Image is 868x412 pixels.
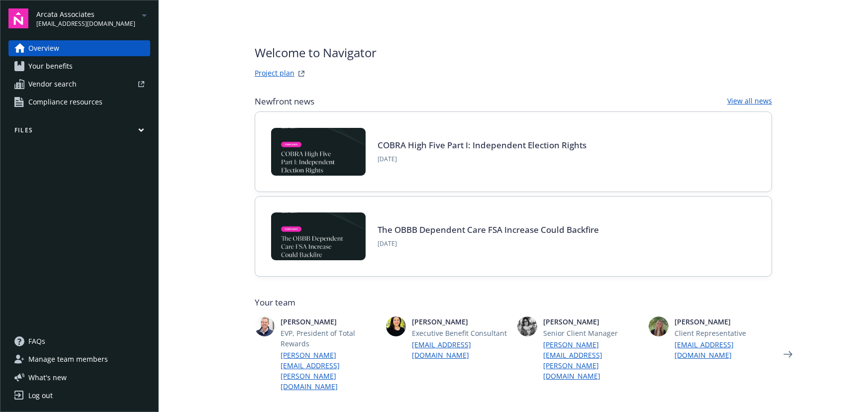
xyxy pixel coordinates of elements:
[28,40,59,56] span: Overview
[378,224,599,235] a: The OBBB Dependent Care FSA Increase Could Backfire
[378,139,586,151] a: COBRA High Five Part I: Independent Election Rights
[8,372,83,383] button: What's new
[649,316,669,336] img: photo
[255,316,275,336] img: photo
[28,333,45,349] span: FAQs
[412,316,509,327] span: [PERSON_NAME]
[378,239,599,248] span: [DATE]
[727,96,772,107] a: View all news
[255,96,314,107] span: Newfront news
[255,68,294,80] a: Project plan
[28,76,77,92] span: Vendor search
[281,316,378,327] span: [PERSON_NAME]
[8,76,150,92] a: Vendor search
[271,212,366,260] img: BLOG-Card Image - Compliance - OBBB Dep Care FSA - 08-01-25.jpg
[138,9,150,21] a: arrowDropDown
[28,58,73,74] span: Your benefits
[8,126,150,138] button: Files
[386,316,406,336] img: photo
[281,328,378,349] span: EVP, President of Total Rewards
[543,316,641,327] span: [PERSON_NAME]
[412,339,509,360] a: [EMAIL_ADDRESS][DOMAIN_NAME]
[255,297,772,309] span: Your team
[28,351,108,367] span: Manage team members
[8,94,150,110] a: Compliance resources
[271,128,366,176] img: BLOG-Card Image - Compliance - COBRA High Five Pt 1 07-18-25.jpg
[281,350,378,392] a: [PERSON_NAME][EMAIL_ADDRESS][PERSON_NAME][DOMAIN_NAME]
[8,333,150,349] a: FAQs
[780,346,796,362] a: Next
[675,316,772,327] span: [PERSON_NAME]
[8,58,150,74] a: Your benefits
[543,339,641,381] a: [PERSON_NAME][EMAIL_ADDRESS][PERSON_NAME][DOMAIN_NAME]
[295,68,307,80] a: projectPlanWebsite
[675,339,772,360] a: [EMAIL_ADDRESS][DOMAIN_NAME]
[8,40,150,56] a: Overview
[378,155,586,164] span: [DATE]
[517,316,537,336] img: photo
[28,94,102,110] span: Compliance resources
[8,351,150,367] a: Manage team members
[412,328,509,338] span: Executive Benefit Consultant
[28,372,67,383] span: What ' s new
[675,328,772,338] span: Client Representative
[28,388,53,404] div: Log out
[8,8,28,28] img: navigator-logo.svg
[36,8,150,28] button: Arcata Associates[EMAIL_ADDRESS][DOMAIN_NAME]arrowDropDown
[36,9,135,19] span: Arcata Associates
[36,19,135,28] span: [EMAIL_ADDRESS][DOMAIN_NAME]
[543,328,641,338] span: Senior Client Manager
[255,44,377,62] span: Welcome to Navigator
